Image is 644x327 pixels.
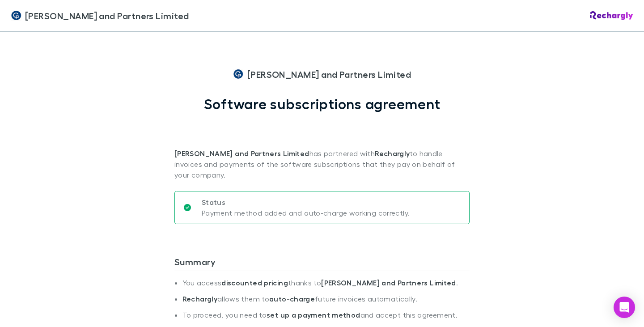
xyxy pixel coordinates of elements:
strong: Rechargly [182,294,217,303]
li: To proceed, you need to and accept this agreement. [182,310,470,327]
img: Rechargly Logo [590,11,633,20]
h3: Summary [174,256,470,271]
img: Coates and Partners Limited's Logo [11,10,21,21]
span: [PERSON_NAME] and Partners Limited [25,9,189,22]
strong: [PERSON_NAME] and Partners Limited [174,149,309,158]
p: has partnered with to handle invoices and payments of the software subscriptions that they pay on... [174,112,470,180]
strong: Rechargly [375,149,410,158]
li: allows them to future invoices automatically. [182,294,470,310]
p: Payment method added and auto-charge working correctly. [202,208,410,218]
strong: auto-charge [269,294,315,303]
strong: [PERSON_NAME] and Partners Limited [321,278,456,287]
li: You access thanks to . [182,278,470,294]
h1: Software subscriptions agreement [204,95,441,112]
strong: set up a payment method [267,310,360,319]
strong: discounted pricing [221,278,288,287]
span: [PERSON_NAME] and Partners Limited [247,68,411,81]
img: Coates and Partners Limited's Logo [233,69,244,80]
p: Status [202,197,410,208]
div: Open Intercom Messenger [614,297,635,318]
